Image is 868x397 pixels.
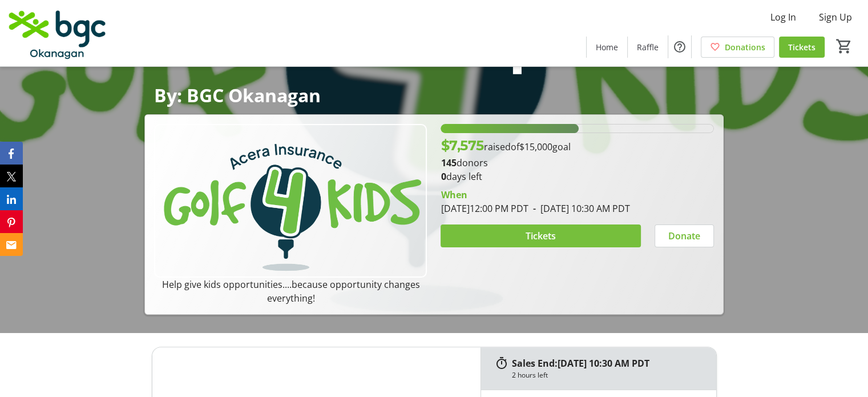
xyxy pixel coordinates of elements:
button: Tickets [441,224,640,247]
p: days left [441,170,713,183]
button: Sign Up [810,8,861,26]
span: Raffle [637,41,659,53]
button: Donate [655,224,714,247]
a: Donations [701,37,774,58]
span: 0 [441,170,446,183]
span: Donations [725,41,765,53]
span: [DATE] 10:30 AM PDT [558,357,649,370]
a: Raffle [628,37,668,58]
div: When [441,188,467,202]
img: Campaign CTA Media Photo [154,124,427,278]
b: 145 [441,157,456,169]
p: Help give kids opportunities....because opportunity changes everything! [154,278,427,305]
span: Home [596,41,618,53]
img: BGC Okanagan's Logo [7,5,108,62]
span: [DATE] 10:30 AM PDT [528,202,629,215]
span: $7,575 [441,137,483,154]
span: [DATE] 12:00 PM PDT [441,202,528,215]
span: Sales End: [512,357,558,370]
span: $15,000 [519,141,552,153]
p: raised of goal [441,135,570,156]
span: Log In [770,10,796,24]
button: Cart [834,36,854,57]
span: Tickets [788,41,815,53]
p: By: BGC Okanagan [154,85,714,105]
button: Log In [761,8,805,26]
button: Help [668,35,691,58]
span: Donate [668,229,700,243]
span: Tickets [526,229,556,243]
p: donors [441,156,713,170]
a: Tickets [779,37,825,58]
span: Sign Up [819,10,852,24]
div: 50.5% of fundraising goal reached [441,124,713,133]
span: - [528,202,540,215]
a: Home [587,37,627,58]
div: 2 hours left [512,370,548,380]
